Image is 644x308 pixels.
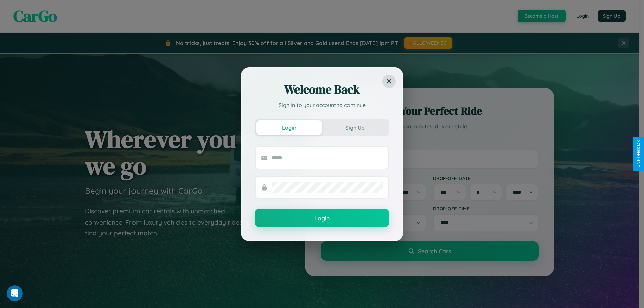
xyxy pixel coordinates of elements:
[7,285,23,301] iframe: Intercom live chat
[255,209,389,227] button: Login
[255,101,389,109] p: Sign in to your account to continue
[636,140,641,168] div: Give Feedback
[255,81,389,98] h2: Welcome Back
[256,120,322,135] button: Login
[322,120,388,135] button: Sign Up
